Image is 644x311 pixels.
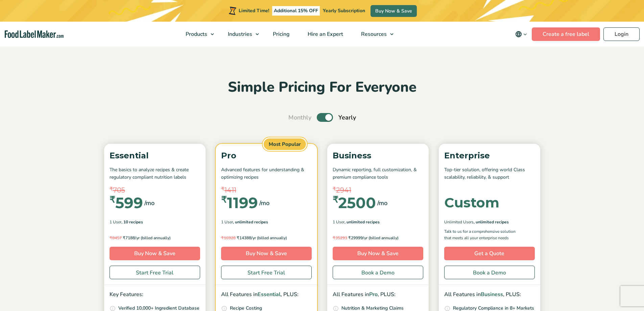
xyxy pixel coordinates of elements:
span: /mo [259,198,269,208]
span: Pro [369,291,378,298]
a: Login [603,27,640,41]
span: Pricing [271,30,290,38]
p: Talk to us for a comprehensive solution that meets all your enterprise needs [444,228,522,241]
span: ₹ [221,185,224,193]
p: 29999/yr (billed annually) [333,235,423,241]
p: 14388/yr (billed annually) [221,235,312,241]
span: 1411 [224,185,236,195]
span: ₹ [333,195,338,204]
p: The basics to analyze recipes & create regulatory compliant nutrition labels [110,166,200,181]
a: Buy Now & Save [110,247,200,260]
span: 705 [113,185,125,195]
del: 8457 [110,235,122,241]
span: Industries [226,30,253,38]
span: 2941 [336,185,351,195]
a: Industries [219,22,262,47]
span: Hire an Expert [306,30,344,38]
span: Essential [258,291,281,298]
span: ₹ [110,195,115,204]
div: 2500 [333,195,376,210]
span: , Unlimited Recipes [344,219,380,225]
span: , Unlimited Recipes [233,219,268,225]
span: Yearly [338,113,356,122]
span: ₹ [221,235,224,240]
p: Essential [110,149,200,162]
span: ₹ [221,195,227,204]
span: ₹ [110,235,112,240]
p: 7188/yr (billed annually) [110,235,200,241]
a: Start Free Trial [221,266,312,279]
span: /mo [144,198,154,208]
span: /mo [377,198,387,208]
a: Resources [352,22,397,47]
span: Most Popular [263,137,307,151]
span: Limited Time! [239,7,269,14]
p: Top-tier solution, offering world Class scalability, reliability, & support [444,166,535,181]
h2: Simple Pricing For Everyone [101,78,544,97]
span: ₹ [348,235,351,240]
a: Book a Demo [333,266,423,279]
a: Buy Now & Save [333,247,423,260]
p: All Features in , PLUS: [444,290,535,299]
div: 1199 [221,195,258,210]
a: Buy Now & Save [221,247,312,260]
a: Hire an Expert [299,22,351,47]
span: Unlimited Users [444,219,474,225]
a: Pricing [264,22,297,47]
p: All Features in , PLUS: [333,290,423,299]
a: Create a free label [532,27,600,41]
span: ₹ [123,235,125,240]
a: Book a Demo [444,266,535,279]
del: 16928 [221,235,236,241]
label: Toggle [317,113,333,122]
span: Monthly [288,113,311,122]
a: Buy Now & Save [371,5,417,17]
span: ₹ [237,235,239,240]
p: All Features in , PLUS: [221,290,312,299]
span: 1 User [333,219,344,225]
span: ₹ [333,185,336,193]
p: Advanced features for understanding & optimizing recipes [221,166,312,181]
p: Pro [221,149,312,162]
span: Business [481,291,503,298]
span: Products [184,30,208,38]
span: Yearly Subscription [323,7,365,14]
div: 599 [110,195,143,210]
a: Get a Quote [444,247,535,260]
span: 1 User [110,219,121,225]
span: Resources [359,30,387,38]
span: ₹ [333,235,335,240]
a: Start Free Trial [110,266,200,279]
del: 35293 [333,235,347,241]
p: Business [333,149,423,162]
span: 1 User [221,219,233,225]
div: Custom [444,196,499,209]
span: ₹ [110,185,113,193]
span: , Unlimited Recipes [474,219,509,225]
p: Key Features: [110,290,200,299]
p: Dynamic reporting, full customization, & premium compliance tools [333,166,423,181]
a: Products [177,22,217,47]
span: , 10 Recipes [121,219,143,225]
p: Enterprise [444,149,535,162]
span: Additional 15% OFF [272,6,320,16]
